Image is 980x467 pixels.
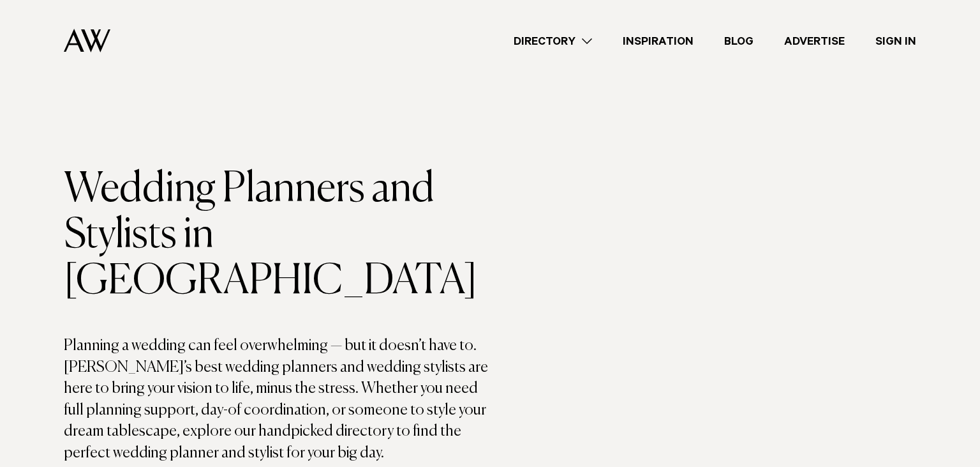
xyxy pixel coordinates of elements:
[64,167,490,305] h1: Wedding Planners and Stylists in [GEOGRAPHIC_DATA]
[64,29,110,52] img: Auckland Weddings Logo
[607,33,709,50] a: Inspiration
[498,33,607,50] a: Directory
[64,335,490,464] p: Planning a wedding can feel overwhelming — but it doesn’t have to. [PERSON_NAME]’s best wedding p...
[709,33,769,50] a: Blog
[860,33,932,50] a: Sign In
[769,33,860,50] a: Advertise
